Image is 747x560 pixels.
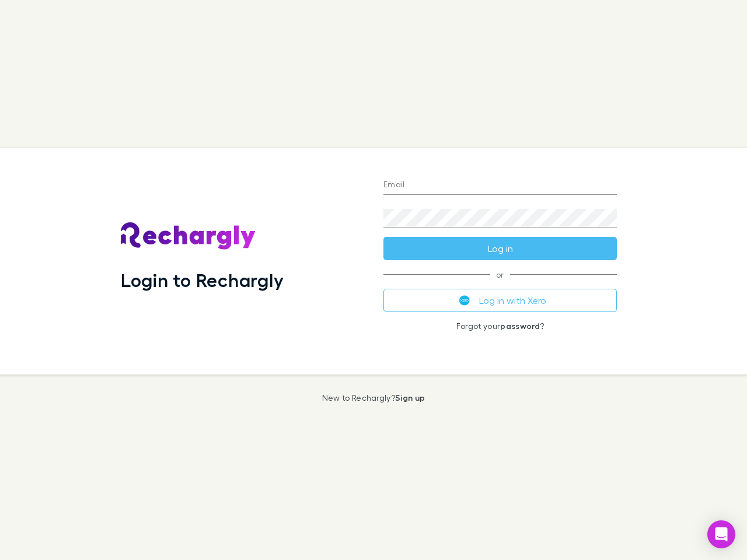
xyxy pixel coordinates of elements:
img: Xero's logo [459,295,470,306]
button: Log in [383,237,617,260]
a: password [500,321,540,331]
button: Log in with Xero [383,289,617,312]
p: Forgot your ? [383,321,617,331]
h1: Login to Rechargly [121,269,284,291]
a: Sign up [395,393,425,402]
div: Open Intercom Messenger [707,520,735,548]
img: Rechargly's Logo [121,222,256,250]
p: New to Rechargly? [322,393,425,402]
